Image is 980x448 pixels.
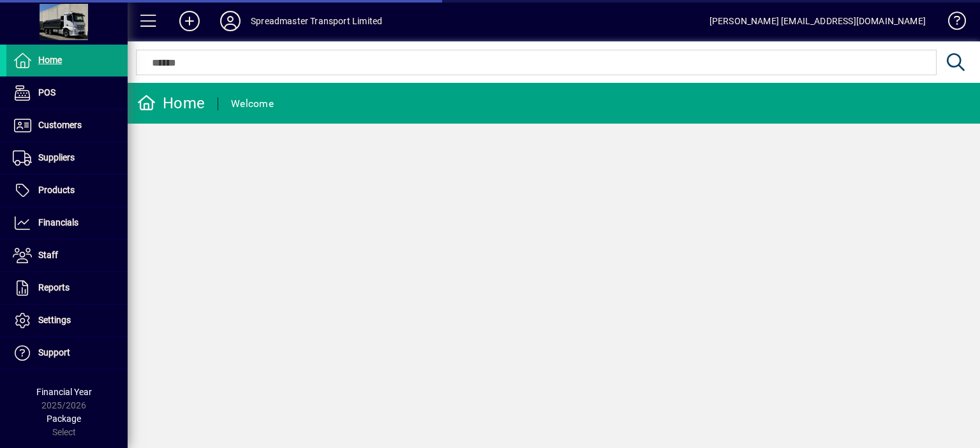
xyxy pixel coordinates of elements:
[210,10,251,33] button: Profile
[6,77,128,109] a: POS
[6,272,128,304] a: Reports
[137,93,205,113] div: Home
[251,11,382,31] div: Spreadmaster Transport Limited
[38,55,62,65] span: Home
[169,10,210,33] button: Add
[6,337,128,369] a: Support
[6,110,128,141] a: Customers
[6,240,128,271] a: Staff
[709,11,926,31] div: [PERSON_NAME] [EMAIL_ADDRESS][DOMAIN_NAME]
[36,387,92,397] span: Financial Year
[38,347,70,358] span: Support
[939,3,964,44] a: Knowledge Base
[6,175,128,206] a: Products
[6,142,128,174] a: Suppliers
[47,414,81,424] span: Package
[38,315,71,325] span: Settings
[6,305,128,336] a: Settings
[38,282,70,293] span: Reports
[38,152,75,163] span: Suppliers
[38,250,58,260] span: Staff
[38,217,78,228] span: Financials
[38,185,75,195] span: Products
[38,87,56,98] span: POS
[231,94,274,114] div: Welcome
[38,120,82,130] span: Customers
[6,207,128,239] a: Financials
